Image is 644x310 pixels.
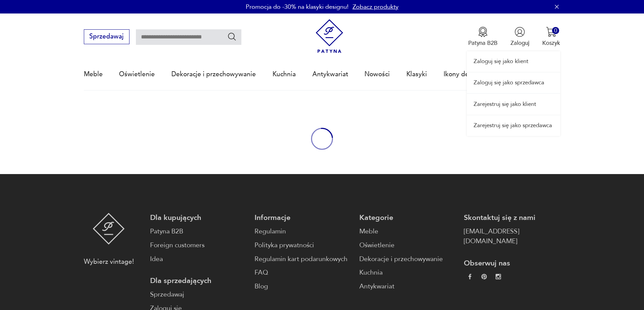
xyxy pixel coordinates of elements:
a: Meble [84,59,103,90]
a: Antykwariat [359,282,456,291]
a: Zaloguj się jako klient [467,51,560,72]
p: Dla sprzedających [150,276,246,286]
img: Patyna - sklep z meblami i dekoracjami vintage [93,213,125,245]
a: Zobacz produkty [353,3,399,11]
a: Zaloguj się jako sprzedawca [467,73,560,93]
a: Oświetlenie [359,241,456,250]
a: Nowości [364,59,390,90]
a: Sprzedawaj [150,290,246,300]
button: Sprzedawaj [84,29,129,44]
a: Meble [359,227,456,236]
img: Patyna - sklep z meblami i dekoracjami vintage [312,19,347,53]
p: Kategorie [359,213,456,223]
a: Klasyki [406,59,427,90]
a: Oświetlenie [119,59,155,90]
a: Dekoracje i przechowywanie [171,59,256,90]
p: Informacje [255,213,351,223]
a: Blog [255,282,351,291]
a: Dekoracje i przechowywanie [359,254,456,264]
p: Promocja do -30% na klasyki designu! [246,3,349,11]
a: Foreign customers [150,241,246,250]
a: FAQ [255,268,351,278]
button: Szukaj [227,32,237,41]
a: Ikony designu [444,59,485,90]
a: Kuchnia [359,268,456,278]
a: Polityka prywatności [255,241,351,250]
img: 37d27d81a828e637adc9f9cb2e3d3a8a.webp [481,274,487,279]
a: Kuchnia [272,59,296,90]
a: Idea [150,254,246,264]
a: Zarejestruj się jako klient [467,94,560,114]
p: Wybierz vintage! [84,257,134,267]
img: da9060093f698e4c3cedc1453eec5031.webp [467,274,473,279]
a: Antykwariat [312,59,348,90]
a: Regulamin kart podarunkowych [255,254,351,264]
p: Dla kupujących [150,213,246,223]
p: Obserwuj nas [464,258,560,268]
a: Regulamin [255,227,351,236]
p: Skontaktuj się z nami [464,213,560,223]
img: c2fd9cf7f39615d9d6839a72ae8e59e5.webp [496,274,501,279]
a: [EMAIL_ADDRESS][DOMAIN_NAME] [464,227,560,246]
a: Zarejestruj się jako sprzedawca [467,115,560,136]
a: Sprzedawaj [84,34,129,40]
a: Patyna B2B [150,227,246,236]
